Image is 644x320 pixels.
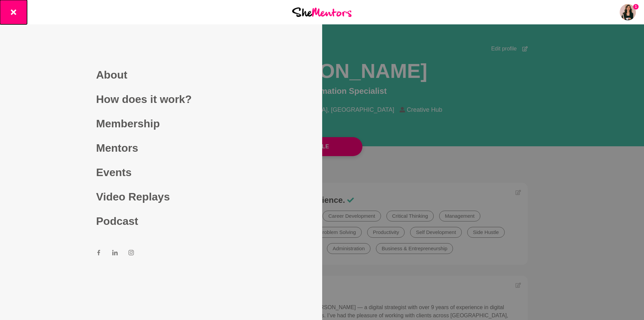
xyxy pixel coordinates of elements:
a: Facebook [96,250,101,258]
a: Mentors [96,136,226,160]
a: Mariana Queiroz1 [620,4,636,20]
img: Mariana Queiroz [620,4,636,20]
img: She Mentors Logo [292,7,352,17]
a: How does it work? [96,87,226,111]
a: Events [96,160,226,185]
a: About [96,63,226,87]
span: 1 [633,4,639,9]
a: Membership [96,111,226,136]
a: LinkedIn [112,250,118,258]
a: Video Replays [96,185,226,209]
a: Podcast [96,209,226,233]
a: Instagram [128,250,134,258]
